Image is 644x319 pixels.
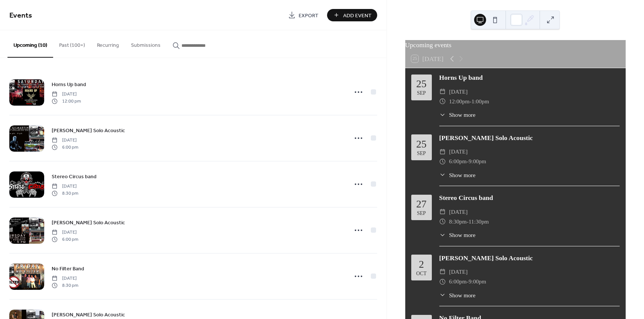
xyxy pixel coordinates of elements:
[327,9,377,21] button: Add Event
[91,30,125,57] button: Recurring
[439,171,446,179] div: ​
[439,217,446,227] div: ​
[52,264,84,273] a: No Filter Band
[439,97,446,106] div: ​
[439,277,446,286] div: ​
[52,282,78,289] span: 8:30 pm
[439,110,446,119] div: ​
[417,151,426,156] div: Sep
[53,30,91,57] button: Past (100+)
[343,12,372,19] span: Add Event
[52,311,125,319] span: [PERSON_NAME] Solo Acoustic
[439,253,620,263] div: [PERSON_NAME] Solo Acoustic
[299,12,318,19] span: Export
[449,217,467,227] span: 8:30pm
[467,217,468,227] span: -
[449,277,467,286] span: 6:00pm
[417,211,426,216] div: Sep
[52,236,78,243] span: 6:00 pm
[468,157,486,166] span: 9:00pm
[449,110,476,119] span: Show more
[52,229,78,236] span: [DATE]
[52,144,78,151] span: 6:00 pm
[419,259,424,270] div: 2
[416,79,427,89] div: 25
[52,80,86,89] a: Horns Up band
[439,133,620,143] div: [PERSON_NAME] Solo Acoustic
[52,126,125,135] a: [PERSON_NAME] Solo Acoustic
[439,110,476,119] button: ​Show more
[52,310,125,319] a: [PERSON_NAME] Solo Acoustic
[52,137,78,144] span: [DATE]
[439,267,446,277] div: ​
[439,193,620,203] div: Stereo Circus band
[467,157,468,166] span: -
[439,87,446,97] div: ​
[52,183,78,190] span: [DATE]
[449,157,467,166] span: 6:00pm
[405,40,626,50] div: Upcoming events
[52,218,125,227] a: [PERSON_NAME] Solo Acoustic
[52,173,97,181] span: Stereo Circus band
[468,277,486,286] span: 9:00pm
[439,171,476,179] button: ​Show more
[449,87,468,97] span: [DATE]
[468,217,489,227] span: 11:30pm
[52,127,125,135] span: [PERSON_NAME] Solo Acoustic
[439,291,446,300] div: ​
[52,98,81,104] span: 12:00 pm
[52,275,78,282] span: [DATE]
[125,30,167,57] button: Submissions
[52,265,84,273] span: No Filter Band
[439,231,476,239] button: ​Show more
[449,231,476,239] span: Show more
[467,277,468,286] span: -
[52,81,86,89] span: Horns Up band
[416,199,427,209] div: 27
[449,207,468,217] span: [DATE]
[439,147,446,157] div: ​
[439,291,476,300] button: ​Show more
[7,30,53,58] button: Upcoming (10)
[52,172,97,181] a: Stereo Circus band
[471,97,489,106] span: 1:00pm
[449,97,470,106] span: 12:00pm
[449,291,476,300] span: Show more
[283,9,324,21] a: Export
[417,91,426,96] div: Sep
[439,73,620,82] div: Horns Up band
[439,207,446,217] div: ​
[9,8,32,23] span: Events
[52,219,125,227] span: [PERSON_NAME] Solo Acoustic
[449,267,468,277] span: [DATE]
[449,147,468,157] span: [DATE]
[52,190,78,197] span: 8:30 pm
[439,157,446,166] div: ​
[416,271,427,276] div: Oct
[52,91,81,98] span: [DATE]
[416,139,427,149] div: 25
[439,231,446,239] div: ​
[470,97,471,106] span: -
[449,171,476,179] span: Show more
